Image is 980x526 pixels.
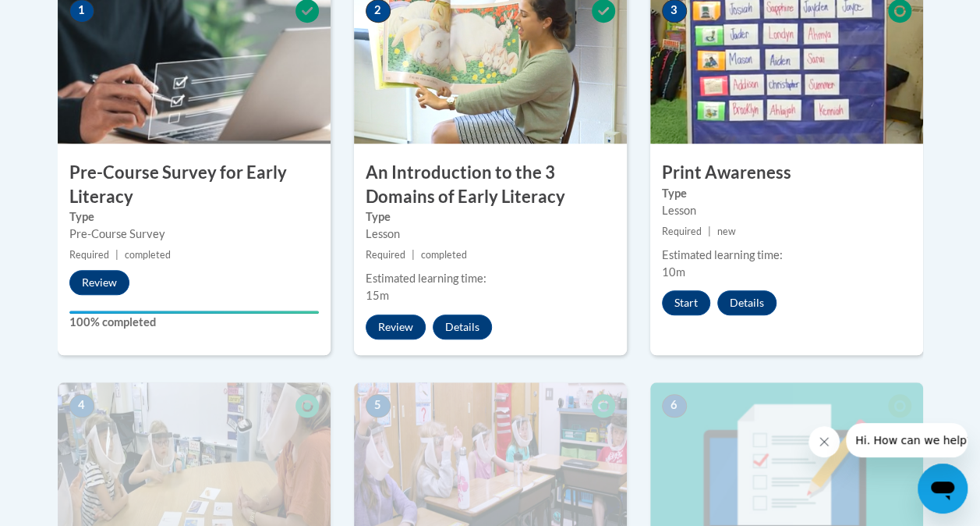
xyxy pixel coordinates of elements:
[69,394,94,418] span: 4
[366,226,615,243] div: Lesson
[58,161,331,209] h3: Pre-Course Survey for Early Literacy
[717,226,736,237] span: new
[846,423,968,457] iframe: Message from company
[366,289,389,302] span: 15m
[662,185,911,202] label: Type
[421,249,467,261] span: completed
[366,249,405,261] span: Required
[69,270,129,295] button: Review
[69,226,319,243] div: Pre-Course Survey
[69,208,319,226] label: Type
[69,311,319,314] div: Your progress
[808,426,840,457] iframe: Close message
[366,315,426,339] button: Review
[650,161,923,185] h3: Print Awareness
[69,314,319,331] label: 100% completed
[412,249,415,261] span: |
[115,249,119,261] span: |
[354,161,627,209] h3: An Introduction to the 3 Domains of Early Literacy
[9,11,126,23] span: Hi. How can we help?
[662,290,710,315] button: Start
[662,265,685,279] span: 10m
[662,202,911,219] div: Lesson
[125,249,171,261] span: completed
[662,394,687,418] span: 6
[662,226,702,237] span: Required
[69,249,109,261] span: Required
[433,315,492,339] button: Details
[662,247,911,264] div: Estimated learning time:
[366,208,615,226] label: Type
[717,290,777,315] button: Details
[918,464,968,514] iframe: Button to launch messaging window
[366,394,391,418] span: 5
[366,270,615,287] div: Estimated learning time:
[708,226,711,237] span: |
